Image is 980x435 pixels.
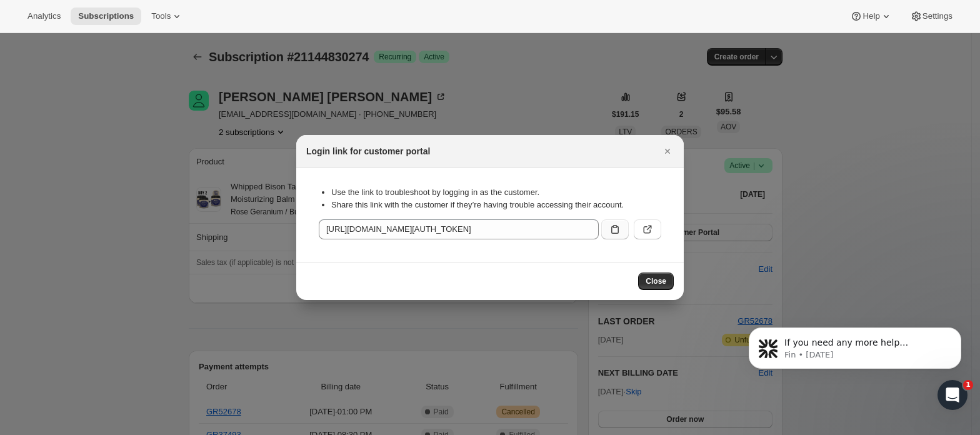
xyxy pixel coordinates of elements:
[638,272,674,290] button: Close
[54,48,216,59] p: Message from Fin, sent 2d ago
[151,11,171,21] span: Tools
[331,186,661,199] li: Use the link to troubleshoot by logging in as the customer.
[331,199,661,211] li: Share this link with the customer if they’re having trouble accessing their account.
[646,276,666,286] span: Close
[306,145,430,157] h2: Login link for customer portal
[78,11,134,21] span: Subscriptions
[730,301,980,401] iframe: Intercom notifications message
[659,142,676,160] button: Close
[27,11,61,21] span: Analytics
[842,7,899,25] button: Help
[922,11,952,21] span: Settings
[20,7,68,25] button: Analytics
[71,7,141,25] button: Subscriptions
[862,11,879,21] span: Help
[144,7,191,25] button: Tools
[902,7,960,25] button: Settings
[937,380,967,410] iframe: Intercom live chat
[54,36,213,121] span: If you need any more help understanding our SMS subscription management features, please let me k...
[963,380,973,390] span: 1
